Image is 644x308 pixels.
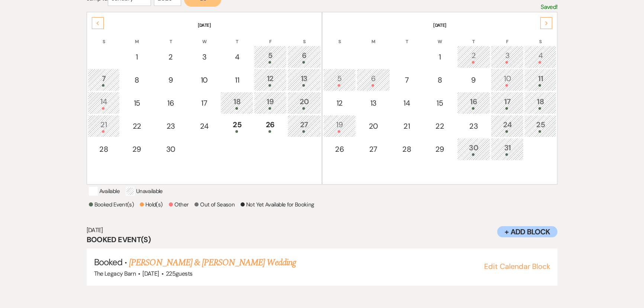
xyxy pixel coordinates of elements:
div: 13 [292,73,317,87]
div: 5 [327,73,352,87]
th: [DATE] [88,13,321,29]
div: 23 [461,121,486,132]
th: S [524,29,556,45]
div: 3 [192,51,216,62]
div: 8 [428,74,452,86]
p: Not Yet Available for Booking [241,200,314,209]
th: S [287,29,321,45]
th: W [188,29,220,45]
h6: [DATE] [87,226,558,234]
div: 9 [461,74,486,86]
div: 28 [92,144,116,155]
span: The Legacy Barn [94,270,136,277]
th: [DATE] [323,13,556,29]
div: 21 [395,121,419,132]
div: 8 [125,74,149,86]
div: 20 [292,96,317,110]
div: 19 [327,119,352,133]
p: Hold(s) [140,200,163,209]
div: 11 [528,73,552,87]
div: 7 [92,73,116,87]
div: 15 [428,97,452,109]
p: Saved! [541,2,557,12]
div: 14 [92,96,116,110]
a: [PERSON_NAME] & [PERSON_NAME] Wedding [129,256,296,269]
div: 29 [428,144,452,155]
div: 15 [125,97,149,109]
div: 18 [225,96,249,110]
th: S [323,29,356,45]
div: 30 [158,144,183,155]
div: 29 [125,144,149,155]
div: 23 [158,121,183,132]
th: F [254,29,287,45]
th: T [457,29,490,45]
button: + Add Block [497,226,557,237]
div: 10 [495,73,519,87]
div: 7 [395,74,419,86]
th: T [154,29,187,45]
div: 17 [495,96,519,110]
th: M [120,29,153,45]
div: 4 [528,50,552,64]
span: Booked [94,256,122,268]
div: 5 [258,50,283,64]
div: 30 [461,142,486,156]
div: 24 [495,119,519,133]
p: Out of Season [194,200,235,209]
div: 14 [395,97,419,109]
div: 25 [225,119,249,133]
div: 22 [125,121,149,132]
div: 19 [258,96,283,110]
th: M [357,29,390,45]
h3: Booked Event(s) [87,234,558,245]
div: 22 [428,121,452,132]
div: 20 [361,121,386,132]
div: 28 [395,144,419,155]
button: Edit Calendar Block [484,263,550,270]
div: 27 [292,119,317,133]
div: 1 [428,51,452,62]
div: 1 [125,51,149,62]
div: 11 [225,74,249,86]
div: 24 [192,121,216,132]
div: 6 [292,50,317,64]
div: 25 [528,119,552,133]
p: Available [89,187,120,196]
div: 17 [192,97,216,109]
div: 9 [158,74,183,86]
div: 13 [361,97,386,109]
span: [DATE] [142,270,159,277]
th: T [391,29,423,45]
div: 26 [258,119,283,133]
div: 16 [158,97,183,109]
span: 225 guests [166,270,192,277]
th: F [491,29,524,45]
div: 26 [327,144,352,155]
div: 10 [192,74,216,86]
div: 18 [528,96,552,110]
div: 31 [495,142,519,156]
div: 4 [225,51,249,62]
p: Booked Event(s) [89,200,134,209]
div: 21 [92,119,116,133]
th: T [221,29,253,45]
th: W [424,29,456,45]
p: Unavailable [126,187,163,196]
th: S [88,29,120,45]
div: 2 [461,50,486,64]
div: 3 [495,50,519,64]
div: 12 [258,73,283,87]
div: 27 [361,144,386,155]
div: 12 [327,97,352,109]
div: 16 [461,96,486,110]
div: 6 [361,73,386,87]
p: Other [169,200,189,209]
div: 2 [158,51,183,62]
